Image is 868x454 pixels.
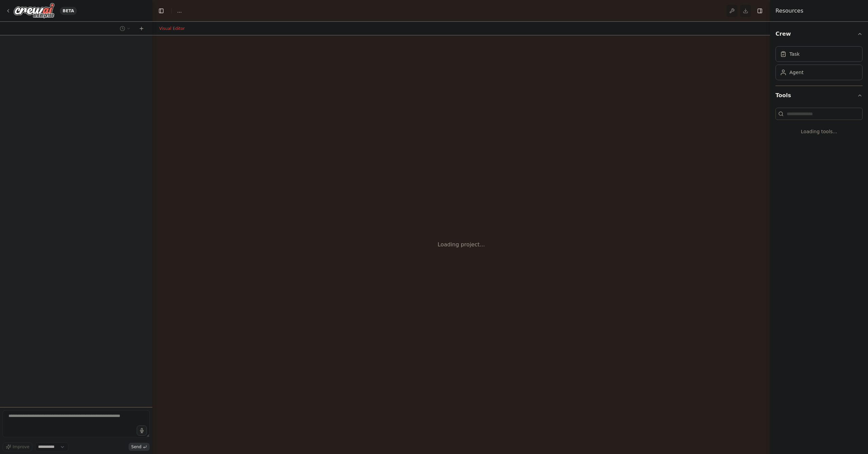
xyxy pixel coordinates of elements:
button: Switch to previous chat [117,24,133,33]
button: Improve [3,442,32,451]
div: Loading project... [438,241,485,249]
button: Start a new chat [136,24,147,33]
div: Loading tools... [775,123,863,140]
nav: breadcrumb [177,7,182,14]
button: Crew [775,24,863,43]
div: BETA [60,7,77,15]
div: Tools [775,105,863,146]
button: Send [129,443,150,451]
span: ... [177,7,182,14]
button: Hide left sidebar [156,6,166,16]
h4: Resources [775,7,803,15]
img: Logo [14,3,54,18]
div: Agent [789,69,803,76]
div: Task [789,51,800,57]
span: Send [131,444,141,450]
div: Crew [775,43,863,86]
button: Hide right sidebar [755,6,765,16]
span: Improve [13,444,29,450]
button: Tools [775,86,863,105]
button: Visual Editor [155,24,189,33]
button: Click to speak your automation idea [137,425,147,436]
